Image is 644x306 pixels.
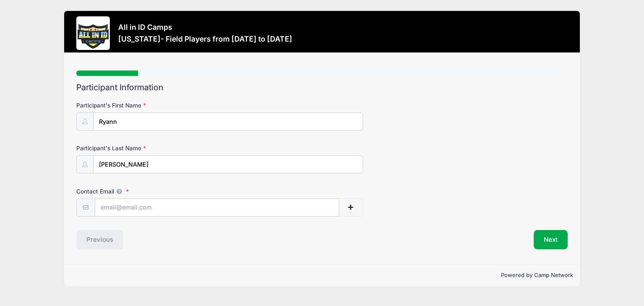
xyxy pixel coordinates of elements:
h3: All in ID Camps [118,23,292,31]
input: Participant's Last Name [93,155,363,173]
button: Next [534,230,568,249]
label: Contact Email [76,187,240,196]
label: Participant's First Name [76,101,240,110]
p: Powered by Camp Network [71,271,573,280]
label: Participant's Last Name [76,144,240,152]
h2: Participant Information [76,83,568,92]
input: email@email.com [95,199,339,217]
h3: [US_STATE]- Field Players from [DATE] to [DATE] [118,34,292,43]
input: Participant's First Name [93,112,363,131]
